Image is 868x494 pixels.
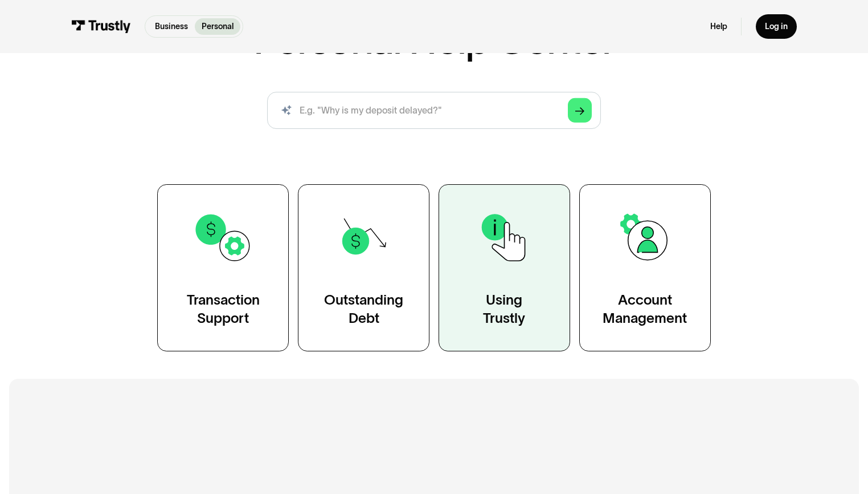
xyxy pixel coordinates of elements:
a: Business [148,18,195,35]
div: Outstanding Debt [324,291,403,328]
p: Business [155,21,188,33]
a: Personal [195,18,240,35]
a: Log in [756,14,797,39]
a: TransactionSupport [157,184,289,351]
div: Transaction Support [187,291,260,328]
p: Personal [202,21,234,33]
div: Account Management [603,291,687,328]
a: AccountManagement [579,184,711,351]
img: Trustly Logo [71,20,131,33]
div: Using Trustly [483,291,525,328]
input: search [267,92,601,129]
form: Search [267,92,601,129]
div: Log in [765,21,788,31]
a: OutstandingDebt [298,184,429,351]
a: UsingTrustly [439,184,570,351]
h1: Personal Help Center [253,19,615,60]
a: Help [710,21,727,31]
